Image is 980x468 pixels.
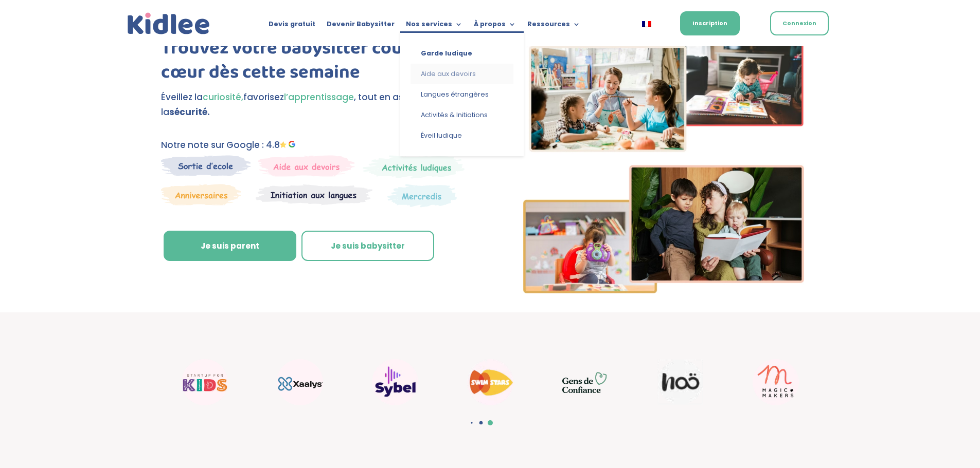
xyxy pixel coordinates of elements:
[125,10,212,38] a: Kidlee Logo
[411,125,513,146] a: Éveil ludique
[161,90,472,120] p: Éveillez la favorisez , tout en assurant la
[523,284,804,296] picture: Imgs-2
[753,359,799,405] img: Magic makers
[351,354,439,410] div: 16 / 22
[411,64,513,84] a: Aide aux devoirs
[161,184,241,205] img: Anniversaire
[447,354,534,410] div: 17 / 22
[542,359,629,405] div: 18 / 22
[680,11,740,35] a: Inscription
[182,359,228,405] img: startup for kids
[657,360,704,405] img: Noo
[411,105,513,125] a: Activités & Initiations
[169,106,210,118] strong: sécurité.
[372,359,418,405] img: Sybel
[527,21,580,32] a: Ressources
[770,11,829,35] a: Connexion
[562,371,609,393] img: GDC
[161,138,472,153] p: Notre note sur Google : 4.8
[125,10,212,38] img: logo_kidlee_bleu
[164,231,296,261] a: Je suis parent
[256,354,344,410] div: 15 / 22
[411,43,513,64] a: Garde ludique
[411,84,513,105] a: Langues étrangères
[363,155,465,179] img: Mercredi
[488,420,493,425] span: Go to slide 4
[637,354,724,410] div: 19 / 22
[479,421,483,425] span: Go to slide 3
[327,21,395,32] a: Devenir Babysitter
[301,231,434,261] a: Je suis babysitter
[161,354,248,410] div: 14 / 22
[256,184,372,205] img: Atelier thematique
[277,359,323,405] img: Xaalys
[203,91,243,103] span: curiosité,
[406,21,462,32] a: Nos services
[467,359,513,405] img: Swim stars
[269,21,315,32] a: Devis gratuit
[474,21,516,32] a: À propos
[387,184,457,208] img: Thematique
[161,155,251,176] img: Sortie decole
[642,21,651,27] img: Français
[258,155,355,177] img: weekends
[284,91,354,103] span: l’apprentissage
[161,36,472,90] h1: Trouvez votre babysitter coup de cœur dès cette semaine
[471,422,472,423] span: Go to slide 2
[732,354,819,410] div: 20 / 22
